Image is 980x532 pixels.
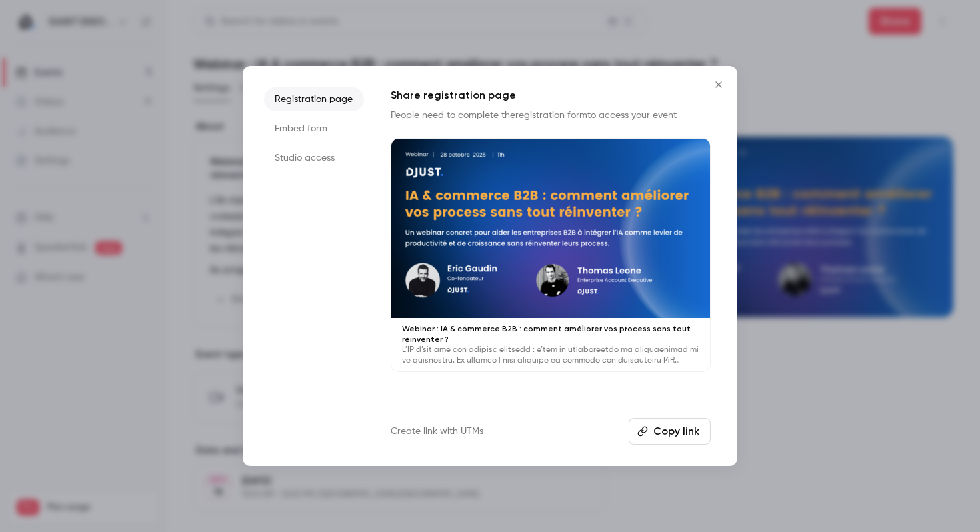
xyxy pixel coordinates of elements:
a: Create link with UTMs [391,425,483,438]
p: L’IP d’sit ame con adipisc elitsedd : e’tem in utlaboreetdo ma aliquaenimad mi ve quisnostru. Ex ... [402,345,699,366]
button: Copy link [629,418,711,445]
li: Embed form [264,117,364,141]
p: People need to complete the to access your event [391,109,711,122]
a: Webinar : IA & commerce B2B : comment améliorer vos process sans tout réinventer ?L’IP d’sit ame ... [391,138,711,372]
li: Studio access [264,146,364,170]
li: Registration page [264,87,364,111]
button: Close [705,71,732,98]
a: registration form [515,111,587,120]
h1: Share registration page [391,87,711,103]
p: Webinar : IA & commerce B2B : comment améliorer vos process sans tout réinventer ? [402,323,699,345]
